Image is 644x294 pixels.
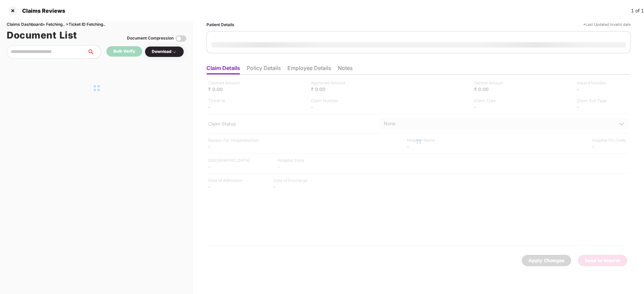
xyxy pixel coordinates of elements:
div: Claims Dashboard > Fetching.. > Ticket ID Fetching.. [7,21,186,28]
li: Employee Details [287,65,331,74]
img: svg+xml;base64,PHN2ZyBpZD0iVG9nZ2xlLTMyeDMyIiB4bWxucz0iaHR0cDovL3d3dy53My5vcmcvMjAwMC9zdmciIHdpZH... [176,33,186,44]
button: search [87,45,101,59]
span: search [87,49,101,55]
div: Patient Details [206,21,234,28]
img: svg+xml;base64,PHN2ZyBpZD0iRHJvcGRvd24tMzJ4MzIiIHhtbG5zPSJodHRwOi8vd3d3LnczLm9yZy8yMDAwL3N2ZyIgd2... [172,49,177,55]
div: Document Compression [127,35,174,42]
div: Claims Reviews [18,7,65,14]
h1: Document List [7,28,77,43]
div: 1 of 1 [631,7,644,14]
div: *Last Updated Invalid date [583,21,631,28]
li: Policy Details [247,65,281,74]
li: Claim Details [206,65,240,74]
li: Notes [338,65,353,74]
div: Download [152,49,177,55]
div: Bulk Verify [113,48,135,55]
